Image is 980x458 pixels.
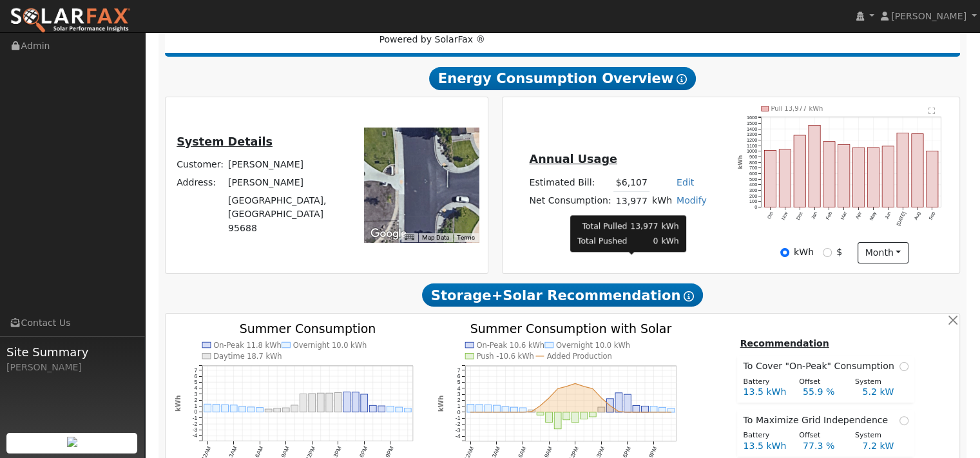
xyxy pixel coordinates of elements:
[736,439,796,453] div: 13.5 kWh
[361,394,368,412] rect: onclick=""
[795,211,804,221] text: Dec
[226,174,347,192] td: [PERSON_NAME]
[572,412,579,423] rect: onclick=""
[582,385,584,387] circle: onclick=""
[6,361,138,374] div: [PERSON_NAME]
[226,155,347,173] td: [PERSON_NAME]
[213,341,282,350] text: On-Peak 11.8 kWh
[747,126,757,132] text: 1400
[749,165,757,171] text: 700
[796,385,855,399] div: 55.9 %
[749,193,757,199] text: 200
[891,11,966,21] span: [PERSON_NAME]
[548,397,550,399] circle: onclick=""
[670,411,672,413] circle: onclick=""
[437,396,445,412] text: kWh
[470,321,671,336] text: Summer Consumption with Solar
[574,383,576,385] circle: onclick=""
[896,211,907,227] text: [DATE]
[192,415,197,421] text: -1
[387,406,394,412] rect: onclick=""
[928,107,936,115] text: 
[477,341,545,350] text: On-Peak 10.6 kWh
[194,373,197,379] text: 6
[405,233,414,242] button: Keyboard shortcuts
[754,204,757,210] text: 0
[519,408,526,412] rect: onclick=""
[633,405,640,412] rect: onclick=""
[192,426,197,433] text: -3
[543,445,554,458] text: 9AM
[780,211,789,221] text: Nov
[677,74,687,84] i: Show Help
[527,173,613,192] td: Estimated Bill:
[457,403,461,409] text: 1
[456,421,461,427] text: -2
[194,367,197,374] text: 7
[367,225,410,242] img: Google
[175,174,226,192] td: Address:
[747,148,757,154] text: 1000
[369,405,376,412] rect: onclick=""
[749,171,757,177] text: 600
[653,411,655,413] circle: onclick=""
[677,177,694,187] a: Edit
[577,235,628,248] td: Total Pushed
[396,407,403,412] rect: onclick=""
[912,134,923,207] rect: onclick=""
[766,211,774,220] text: Oct
[511,407,518,412] rect: onclick=""
[591,388,593,390] circle: onclick=""
[457,367,461,374] text: 7
[838,144,850,207] rect: onclick=""
[635,411,637,413] circle: onclick=""
[457,409,461,415] text: 0
[546,412,553,423] rect: onclick=""
[743,359,899,373] span: To Cover "On-Peak" Consumption
[668,408,675,412] rect: onclick=""
[749,154,757,160] text: 900
[848,430,904,441] div: System
[456,426,461,433] text: -3
[539,405,541,406] circle: onclick=""
[238,406,245,412] rect: onclick=""
[194,391,197,397] text: 3
[230,405,237,412] rect: onclick=""
[334,393,341,412] rect: onclick=""
[780,248,789,257] input: kWh
[265,409,272,412] rect: onclick=""
[793,430,849,441] div: Offset
[204,404,211,412] rect: onclick=""
[554,412,561,429] rect: onclick=""
[192,421,197,427] text: -2
[747,115,757,120] text: 1600
[317,393,324,412] rect: onclick=""
[644,411,646,413] circle: onclick=""
[504,411,506,413] circle: onclick=""
[194,403,197,409] text: 1
[456,415,461,421] text: -1
[810,211,818,220] text: Jan
[853,148,865,207] rect: onclick=""
[547,352,612,361] text: Added Production
[854,211,863,220] text: Apr
[563,412,570,420] rect: onclick=""
[747,131,757,137] text: 1300
[239,321,376,336] text: Summer Consumption
[869,211,878,222] text: May
[823,142,835,207] rect: onclick=""
[882,146,894,207] rect: onclick=""
[309,394,316,412] rect: onclick=""
[626,411,628,413] circle: onclick=""
[793,377,849,388] div: Offset
[738,155,744,169] text: kWh
[856,385,915,399] div: 5.2 kW
[291,405,298,412] rect: onclick=""
[367,225,410,242] a: Open this area in Google Maps (opens a new window)
[641,406,648,412] rect: onclick=""
[836,245,842,259] label: $
[282,408,289,412] rect: onclick=""
[556,341,630,350] text: Overnight 10.0 kWh
[67,437,77,447] img: retrieve
[194,379,197,385] text: 5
